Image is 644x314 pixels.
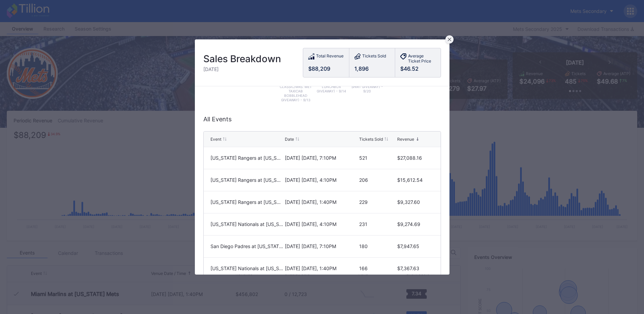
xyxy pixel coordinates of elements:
div: $15,612.54 [397,177,434,183]
div: Revenue [397,137,414,142]
div: Tickets Sold [362,53,386,60]
div: All Events [203,116,441,123]
div: 166 [359,265,395,271]
div: $46.52 [400,65,436,72]
div: $7,367.63 [397,265,434,271]
div: [US_STATE] Rangers at [US_STATE] Mets (Kids Color-In Lunchbox Giveaway) [210,199,283,205]
div: $7,947.65 [397,243,434,249]
div: [DATE] [DATE], 4:10PM [285,221,357,227]
div: San Diego Padres at [US_STATE] Mets [210,243,283,249]
div: Average Ticket Price [408,53,436,64]
div: 521 [359,155,395,161]
div: [US_STATE] Rangers at [US_STATE] Mets [210,155,283,161]
div: Event [210,137,221,142]
div: [DATE] [203,66,281,72]
div: [US_STATE] Nationals at [US_STATE][GEOGRAPHIC_DATA] (Long Sleeve T-Shirt Giveaway) [210,221,283,227]
div: Date [285,137,294,142]
div: Sales Breakdown [203,53,281,65]
div: $9,327.60 [397,199,434,205]
div: [DATE] [DATE], 7:10PM [285,155,357,161]
div: [US_STATE] Nationals at [US_STATE][GEOGRAPHIC_DATA] [210,265,283,271]
div: $88,209 [308,65,344,72]
div: 206 [359,177,395,183]
div: 180 [359,243,395,249]
div: 231 [359,221,395,227]
div: [DATE] [DATE], 7:10PM [285,243,357,249]
div: $27,088.16 [397,155,434,161]
div: [DATE] [DATE], 1:40PM [285,199,357,205]
div: Tickets Sold [359,137,383,142]
div: [US_STATE] Rangers at [US_STATE] Mets (Mets Alumni Classic/Mrs. Met Taxicab [GEOGRAPHIC_DATA] Giv... [210,177,283,183]
div: 1,896 [354,65,390,72]
div: Total Revenue [316,53,344,60]
div: $9,274.69 [397,221,434,227]
div: [DATE] [DATE], 4:10PM [285,177,357,183]
div: [DATE] [DATE], 1:40PM [285,265,357,271]
div: 229 [359,199,395,205]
